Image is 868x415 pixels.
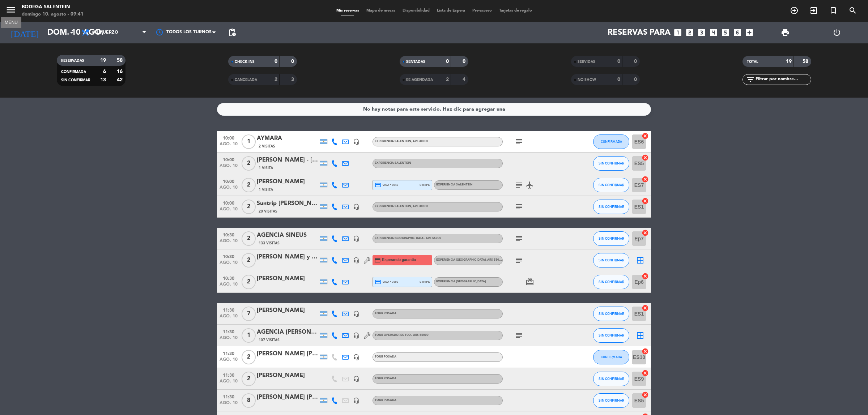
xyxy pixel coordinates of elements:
[220,185,238,193] span: ago. 10
[220,349,238,357] span: 11:30
[578,78,596,82] span: NO SHOW
[593,134,629,149] button: CONFIRMADA
[642,304,649,312] i: cancel
[673,28,682,37] i: looks_one
[220,230,238,239] span: 10:30
[601,355,622,359] span: CONFIRMADA
[257,274,318,283] div: [PERSON_NAME]
[495,9,536,13] span: Tarjetas de regalo
[382,257,416,263] span: Esperando garantía
[257,393,318,402] div: [PERSON_NAME] [PERSON_NAME]
[642,369,649,377] i: cancel
[469,9,495,13] span: Pre-acceso
[436,280,486,283] span: Experiencia [GEOGRAPHIC_DATA]
[636,256,644,265] i: border_all
[220,379,238,387] span: ago. 10
[375,140,428,143] span: Experiencia Salentein
[446,77,449,82] strong: 2
[259,165,273,171] span: 1 Visita
[22,4,84,11] div: Bodega Salentein
[375,355,396,358] span: Tour Posada
[375,205,428,208] span: Experiencia Salentein
[642,348,649,355] i: cancel
[61,59,84,63] span: RESERVADAS
[375,279,398,285] span: visa * 7800
[747,60,758,64] span: TOTAL
[220,327,238,335] span: 11:30
[117,58,124,63] strong: 58
[599,258,624,262] span: SIN CONFIRMAR
[375,182,398,188] span: visa * 0846
[746,75,755,84] i: filter_list
[593,275,629,289] button: SIN CONFIRMAR
[515,331,523,340] i: subject
[515,181,523,189] i: subject
[353,204,359,210] i: headset_mic
[291,59,295,64] strong: 0
[721,28,730,37] i: looks_5
[745,28,754,37] i: add_box
[374,257,381,264] i: credit_card
[220,335,238,344] span: ago. 10
[642,197,649,205] i: cancel
[100,58,106,63] strong: 19
[709,28,718,37] i: looks_4
[242,350,256,364] span: 2
[420,279,430,284] span: stripe
[257,252,318,262] div: [PERSON_NAME] y [PERSON_NAME]
[220,163,238,172] span: ago. 10
[220,371,238,379] span: 11:30
[220,239,238,247] span: ago. 10
[220,177,238,185] span: 10:00
[220,198,238,207] span: 10:00
[103,69,106,74] strong: 6
[257,155,318,165] div: [PERSON_NAME] - [PERSON_NAME]
[220,252,238,260] span: 10:30
[733,28,742,37] i: looks_6
[436,183,473,186] span: Experiencia Salentein
[242,393,256,408] span: 8
[617,59,620,64] strong: 0
[275,59,277,64] strong: 0
[235,60,255,64] span: CHECK INS
[257,231,318,240] div: AGENCIA SINEUS
[242,134,256,149] span: 1
[242,156,256,171] span: 2
[697,28,706,37] i: looks_3
[220,357,238,365] span: ago. 10
[463,59,467,64] strong: 0
[599,377,624,381] span: SIN CONFIRMAR
[811,22,863,43] div: LOG OUT
[526,278,534,286] i: card_giftcard
[242,231,256,246] span: 2
[220,401,238,409] span: ago. 10
[333,9,363,13] span: Mis reservas
[257,134,318,143] div: AYMARA
[781,28,790,37] span: print
[228,28,237,37] span: pending_actions
[5,4,16,18] button: menu
[634,77,638,82] strong: 0
[593,328,629,343] button: SIN CONFIRMAR
[242,253,256,268] span: 2
[1,19,21,25] div: MENU
[593,307,629,321] button: SIN CONFIRMAR
[275,77,277,82] strong: 2
[353,257,359,264] i: headset_mic
[642,176,649,183] i: cancel
[242,178,256,192] span: 2
[420,183,430,187] span: stripe
[375,182,381,188] i: credit_card
[375,399,396,402] span: Tour Posada
[353,332,359,339] i: headset_mic
[593,178,629,192] button: SIN CONFIRMAR
[412,334,429,337] span: , ARS 55000
[220,305,238,314] span: 11:30
[433,9,469,13] span: Lista de Espera
[375,162,411,164] span: Experiencia Salentein
[353,397,359,404] i: headset_mic
[257,306,318,315] div: [PERSON_NAME]
[259,209,277,214] span: 20 Visitas
[486,258,503,261] span: , ARS 55000
[353,354,359,360] i: headset_mic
